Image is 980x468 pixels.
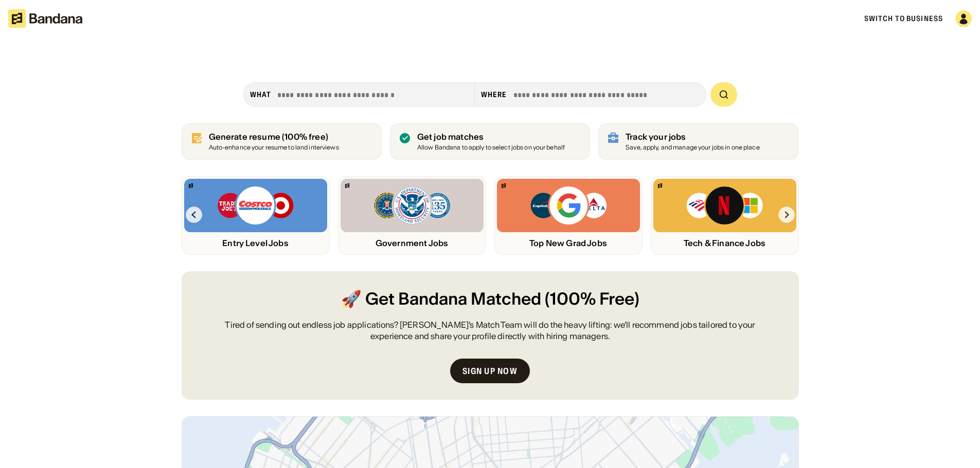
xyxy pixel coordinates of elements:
a: Bandana logoFBI, DHS, MWRD logosGovernment Jobs [338,176,486,255]
div: Tech & Finance Jobs [653,238,796,248]
div: what [250,90,271,99]
div: Sign up now [462,367,518,375]
div: Get job matches [417,132,565,142]
a: Bandana logoCapital One, Google, Delta logosTop New Grad Jobs [494,176,643,255]
img: Right Arrow [778,207,795,223]
div: Track your jobs [626,132,760,142]
img: Bank of America, Netflix, Microsoft logos [686,185,763,226]
div: Government Jobs [341,238,484,248]
div: Where [481,90,507,99]
img: FBI, DHS, MWRD logos [373,185,451,226]
img: Bandana logo [502,183,506,188]
div: Auto-enhance your resume to land interviews [209,144,339,151]
a: Generate resume (100% free)Auto-enhance your resume to land interviews [182,123,382,160]
img: Bandana logo [345,183,349,188]
div: Top New Grad Jobs [497,238,640,248]
a: Track your jobs Save, apply, and manage your jobs in one place [598,123,798,160]
a: Bandana logoBank of America, Netflix, Microsoft logosTech & Finance Jobs [651,176,799,255]
img: Bandana logo [658,183,662,188]
div: Allow Bandana to apply to select jobs on your behalf [417,144,565,151]
div: Entry Level Jobs [184,238,327,248]
span: 🚀 Get Bandana Matched [341,288,541,311]
div: Tired of sending out endless job applications? [PERSON_NAME]’s Match Team will do the heavy lifti... [206,319,774,342]
span: (100% Free) [545,288,639,311]
div: Save, apply, and manage your jobs in one place [626,144,760,151]
img: Bandana logotype [8,9,82,28]
div: Generate resume [209,132,339,142]
a: Switch to Business [864,14,943,23]
a: Get job matches Allow Bandana to apply to select jobs on your behalf [390,123,590,160]
img: Capital One, Google, Delta logos [529,185,608,226]
img: Left Arrow [186,207,202,223]
a: Bandana logoTrader Joe’s, Costco, Target logosEntry Level Jobs [182,176,330,255]
img: Trader Joe’s, Costco, Target logos [217,185,295,226]
a: Sign up now [450,359,530,383]
span: (100% free) [282,132,328,142]
img: Bandana logo [189,183,193,188]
